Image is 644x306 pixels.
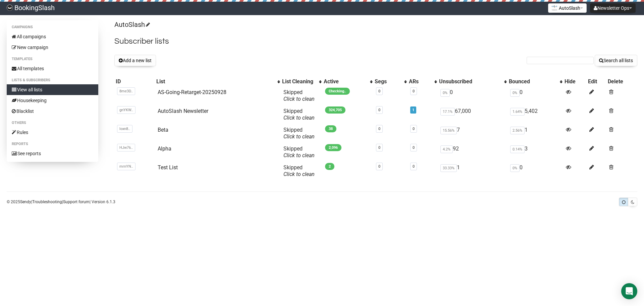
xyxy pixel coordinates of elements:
[621,283,637,299] div: Open Intercom Messenger
[507,143,563,162] td: 3
[283,96,315,102] a: Click to clean
[510,108,525,116] span: 1.64%
[117,87,135,95] span: 8me3D..
[158,108,208,114] a: AutoSlash Newsletter
[117,163,136,170] span: mrnYN..
[325,106,345,114] span: 324,705
[440,145,453,153] span: 4.2%
[507,162,563,180] td: 0
[114,35,637,47] h2: Subscriber lists
[20,200,31,204] a: Sendy
[507,124,563,143] td: 1
[413,145,415,150] a: 0
[548,3,587,13] button: AutoSlash
[510,89,520,97] span: 0%
[114,55,156,66] button: Add a new list
[440,108,455,116] span: 17.1%
[283,108,315,121] span: Skipped
[283,115,315,121] a: Click to clean
[409,78,431,85] div: ARs
[283,89,315,102] span: Skipped
[7,76,98,84] li: Lists & subscribers
[117,125,132,133] span: loxn8..
[283,171,315,177] a: Click to clean
[440,89,450,97] span: 0%
[283,145,315,159] span: Skipped
[587,77,606,86] th: Edit: No sort applied, sorting is disabled
[7,148,98,159] a: See reports
[325,163,334,170] span: 2
[325,125,336,132] span: 38
[322,77,374,86] th: Active: No sort applied, activate to apply an ascending sort
[7,5,13,11] img: 79e34ab682fc1f0327fad1ef1844de1c
[563,77,587,86] th: Hide: No sort applied, sorting is disabled
[283,164,315,177] span: Skipped
[7,198,115,206] p: © 2025 | | | Version 6.1.3
[413,89,415,93] a: 0
[117,144,135,151] span: HJw76..
[378,108,380,112] a: 0
[378,145,380,150] a: 0
[507,77,563,86] th: Bounced: No sort applied, activate to apply an ascending sort
[282,78,316,85] div: List Cleaning
[7,127,98,138] a: Rules
[281,77,322,86] th: List Cleaning: No sort applied, activate to apply an ascending sort
[114,77,155,86] th: ID: No sort applied, sorting is disabled
[117,106,136,114] span: gnYKW..
[158,127,168,133] a: Beta
[114,20,149,29] a: AutoSlash
[439,78,501,85] div: Unsubscribed
[116,78,153,85] div: ID
[156,78,274,85] div: List
[595,55,637,66] button: Search all lists
[325,144,341,151] span: 2,096
[7,23,98,31] li: Campaigns
[438,162,508,180] td: 1
[7,31,98,42] a: All campaigns
[408,77,438,86] th: ARs: No sort applied, activate to apply an ascending sort
[438,105,508,124] td: 67,000
[7,63,98,74] a: All templates
[507,105,563,124] td: 5,402
[7,140,98,148] li: Reports
[438,86,508,105] td: 0
[438,124,508,143] td: 7
[283,152,315,159] a: Click to clean
[440,164,457,172] span: 33.33%
[510,145,525,153] span: 0.14%
[7,95,98,106] a: Housekeeping
[283,127,315,140] span: Skipped
[413,164,415,169] a: 0
[7,84,98,95] a: View all lists
[438,77,508,86] th: Unsubscribed: No sort applied, activate to apply an ascending sort
[378,89,380,93] a: 0
[606,77,637,86] th: Delete: No sort applied, sorting is disabled
[7,55,98,63] li: Templates
[324,78,367,85] div: Active
[378,127,380,131] a: 0
[510,127,525,134] span: 2.56%
[7,119,98,127] li: Others
[158,145,171,152] a: Alpha
[155,77,281,86] th: List: No sort applied, activate to apply an ascending sort
[413,127,415,131] a: 0
[158,89,226,95] a: AS-Going-Retarget-20250928
[438,143,508,162] td: 92
[440,127,457,134] span: 15.56%
[509,78,556,85] div: Bounced
[375,78,401,85] div: Segs
[63,200,90,204] a: Support forum
[7,42,98,53] a: New campaign
[552,5,557,10] img: 1.png
[588,78,605,85] div: Edit
[412,108,414,112] a: 1
[32,200,62,204] a: Troubleshooting
[158,164,178,171] a: Test List
[510,164,520,172] span: 0%
[373,77,408,86] th: Segs: No sort applied, activate to apply an ascending sort
[325,88,350,95] span: Checking..
[283,133,315,140] a: Click to clean
[608,78,636,85] div: Delete
[378,164,380,169] a: 0
[590,3,636,13] button: Newsletter Ops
